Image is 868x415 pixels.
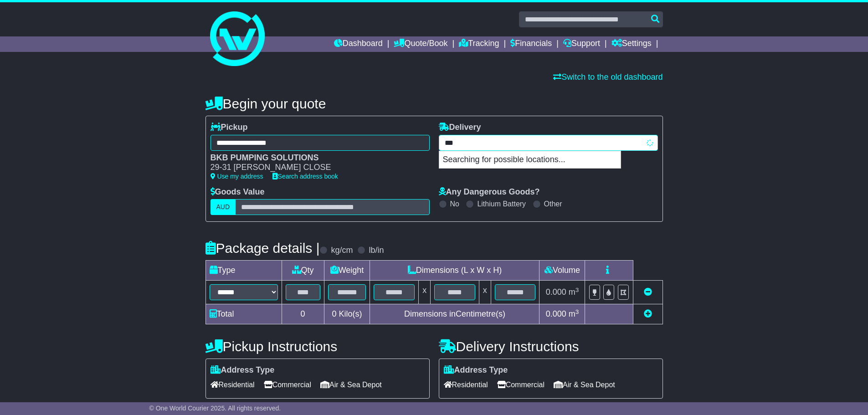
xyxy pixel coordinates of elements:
span: Residential [211,378,255,392]
a: Switch to the old dashboard [553,72,663,82]
a: Dashboard [334,36,383,52]
label: No [450,200,459,208]
td: Dimensions in Centimetre(s) [370,304,539,324]
td: Weight [324,261,370,281]
a: Add new item [644,309,652,318]
a: Support [563,36,600,52]
span: Air & Sea Depot [554,378,615,392]
label: Lithium Battery [477,200,526,208]
span: Commercial [264,378,311,392]
label: lb/in [369,246,384,256]
a: Settings [611,36,652,52]
a: Quote/Book [394,36,447,52]
label: AUD [211,199,236,215]
a: Tracking [459,36,499,52]
span: 0 [332,309,336,318]
h4: Begin your quote [205,96,663,111]
a: Use my address [211,173,263,180]
td: x [479,281,491,304]
td: Volume [539,261,585,281]
sup: 3 [575,308,579,315]
div: BKB PUMPING SOLUTIONS [211,153,421,163]
p: Searching for possible locations... [439,151,621,169]
h4: Pickup Instructions [205,339,430,354]
span: Residential [444,378,488,392]
label: Other [544,200,562,208]
span: m [569,287,579,297]
sup: 3 [575,287,579,293]
td: Type [205,261,282,281]
h4: Package details | [205,241,320,256]
span: Commercial [497,378,544,392]
td: Qty [282,261,324,281]
td: Kilo(s) [324,304,370,324]
h4: Delivery Instructions [439,339,663,354]
a: Remove this item [644,287,652,297]
label: Delivery [439,123,481,133]
span: 0.000 [546,287,566,297]
a: Financials [510,36,552,52]
label: Address Type [211,365,275,375]
td: x [419,281,431,304]
span: 0.000 [546,309,566,318]
td: 0 [282,304,324,324]
a: Search address book [272,173,338,180]
label: kg/cm [331,246,353,256]
div: 29-31 [PERSON_NAME] CLOSE [211,163,421,173]
label: Goods Value [211,187,265,197]
td: Total [205,304,282,324]
td: Dimensions (L x W x H) [370,261,539,281]
label: Address Type [444,365,508,375]
label: Any Dangerous Goods? [439,187,540,197]
typeahead: Please provide city [439,135,658,151]
label: Pickup [211,123,248,133]
span: m [569,309,579,318]
span: © One World Courier 2025. All rights reserved. [149,405,281,412]
span: Air & Sea Depot [320,378,382,392]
